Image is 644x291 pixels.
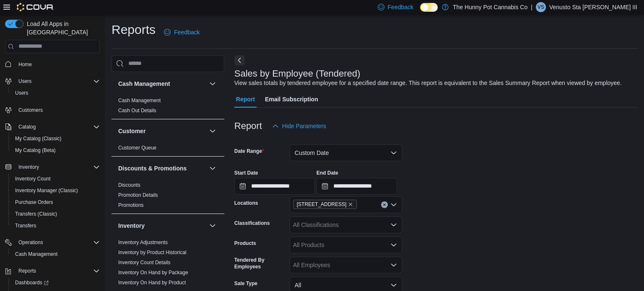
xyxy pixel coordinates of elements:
[118,259,171,266] span: Inventory Count Details
[15,199,53,206] span: Purchase Orders
[118,270,188,276] a: Inventory On Hand by Package
[118,127,145,135] h3: Customer
[12,185,100,196] span: Inventory Manager (Classic)
[12,209,100,219] span: Transfers (Classic)
[8,208,103,220] button: Transfers (Classic)
[8,173,103,185] button: Inventory Count
[15,135,62,142] span: My Catalog (Classic)
[18,268,36,274] span: Reports
[208,79,218,89] button: Cash Management
[118,249,187,256] span: Inventory by Product Historical
[112,180,224,214] div: Discounts & Promotions
[15,105,46,115] a: Customers
[12,88,100,98] span: Users
[12,197,100,207] span: Purchase Orders
[15,187,78,194] span: Inventory Manager (Classic)
[234,220,270,227] label: Classifications
[15,105,100,115] span: Customers
[388,3,413,11] span: Feedback
[549,2,637,12] p: Venusto Sta [PERSON_NAME] III
[18,164,39,170] span: Inventory
[118,250,187,255] a: Inventory by Product Historical
[234,170,258,176] label: Start Date
[8,87,103,99] button: Users
[18,78,31,85] span: Users
[381,201,388,208] button: Clear input
[236,91,255,108] span: Report
[420,3,438,12] input: Dark Mode
[234,69,361,79] h3: Sales by Employee (Tendered)
[15,162,100,172] span: Inventory
[290,144,402,161] button: Custom Date
[118,80,170,88] h3: Cash Management
[118,192,158,198] span: Promotion Details
[12,185,81,196] a: Inventory Manager (Classic)
[15,266,100,276] span: Reports
[118,108,156,113] a: Cash Out Details
[234,148,264,155] label: Date Range
[420,12,421,12] span: Dark Mode
[18,239,43,246] span: Operations
[15,59,100,70] span: Home
[8,220,103,232] button: Transfers
[453,2,527,12] p: The Hunny Pot Cannabis Co
[12,134,100,144] span: My Catalog (Classic)
[234,178,315,195] input: Press the down key to open a popover containing a calendar.
[118,280,186,286] a: Inventory On Hand by Product
[531,2,532,12] p: |
[390,242,397,248] button: Open list of options
[118,239,168,245] a: Inventory Adjustments
[234,280,257,287] label: Sale Type
[282,122,326,130] span: Hide Parameters
[118,182,140,188] span: Discounts
[538,2,544,12] span: VS
[12,145,100,155] span: My Catalog (Beta)
[118,221,206,230] button: Inventory
[234,79,622,88] div: View sales totals by tendered employee for a specified date range. This report is equivalent to t...
[12,174,100,184] span: Inventory Count
[12,88,31,98] a: Users
[17,3,54,11] img: Cova
[23,20,100,36] span: Load All Apps in [GEOGRAPHIC_DATA]
[15,147,56,154] span: My Catalog (Beta)
[2,58,103,70] button: Home
[8,144,103,156] button: My Catalog (Beta)
[15,211,57,217] span: Transfers (Classic)
[15,76,100,86] span: Users
[317,178,397,195] input: Press the down key to open a popover containing a calendar.
[112,21,156,38] h1: Reports
[234,55,244,65] button: Next
[118,269,188,276] span: Inventory On Hand by Package
[118,80,206,88] button: Cash Management
[2,161,103,173] button: Inventory
[208,221,218,231] button: Inventory
[118,127,206,135] button: Customer
[161,24,203,41] a: Feedback
[118,164,206,173] button: Discounts & Promotions
[2,75,103,87] button: Users
[297,200,347,209] span: [STREET_ADDRESS]
[15,237,47,247] button: Operations
[18,107,43,113] span: Customers
[15,222,36,229] span: Transfers
[265,91,318,108] span: Email Subscription
[12,278,100,288] span: Dashboards
[234,240,256,247] label: Products
[12,145,59,155] a: My Catalog (Beta)
[174,28,200,36] span: Feedback
[15,76,35,86] button: Users
[12,209,60,219] a: Transfers (Classic)
[15,237,100,247] span: Operations
[15,175,51,182] span: Inventory Count
[112,95,224,119] div: Cash Management
[2,237,103,248] button: Operations
[12,134,65,144] a: My Catalog (Classic)
[118,182,140,188] a: Discounts
[118,164,187,173] h3: Discounts & Promotions
[12,221,100,231] span: Transfers
[118,107,156,114] span: Cash Out Details
[2,265,103,277] button: Reports
[15,122,39,132] button: Catalog
[15,122,100,132] span: Catalog
[8,277,103,288] a: Dashboards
